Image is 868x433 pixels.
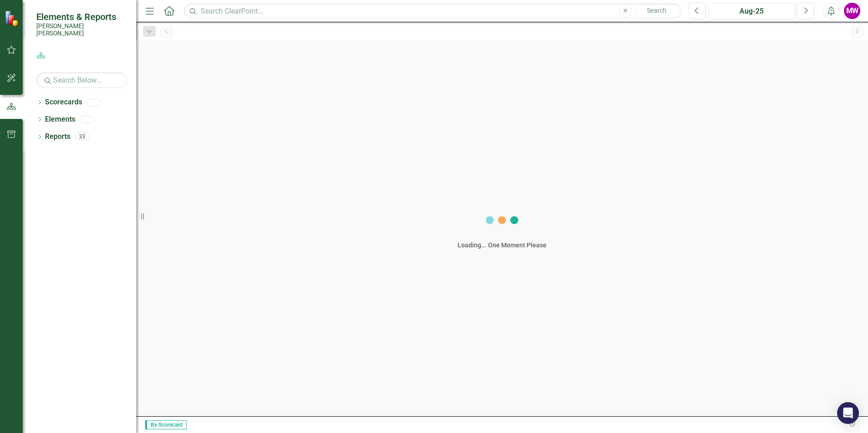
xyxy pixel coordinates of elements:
[75,133,89,141] div: 33
[36,11,127,22] span: Elements & Reports
[45,132,70,142] a: Reports
[647,7,666,14] span: Search
[36,22,127,37] small: [PERSON_NAME] [PERSON_NAME]
[634,5,680,17] button: Search
[184,3,682,19] input: Search ClearPoint...
[45,97,82,108] a: Scorecards
[458,241,547,250] div: Loading... One Moment Please
[145,420,187,429] span: By Scorecard
[711,6,792,17] div: Aug-25
[708,3,795,19] button: Aug-25
[5,10,20,26] img: ClearPoint Strategy
[36,72,127,88] input: Search Below...
[45,114,75,125] a: Elements
[844,3,860,19] button: MW
[837,402,859,424] div: Open Intercom Messenger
